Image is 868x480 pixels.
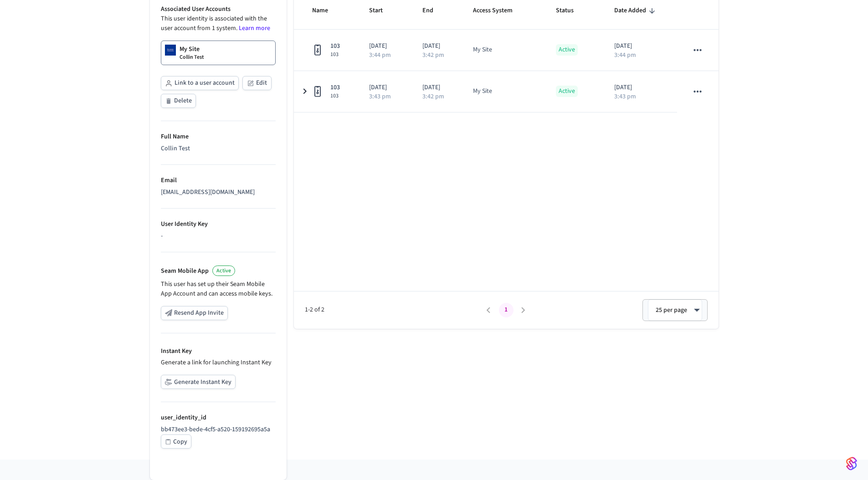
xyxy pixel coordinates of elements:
img: SeamLogoGradient.69752ec5.svg [846,456,857,471]
div: My Site [473,45,492,55]
p: 3:42 pm [422,52,444,58]
div: My Site [473,87,492,96]
p: [DATE] [369,41,401,51]
nav: pagination navigation [480,303,532,317]
span: 103 [330,51,340,58]
span: Active [216,267,231,275]
p: 3:44 pm [369,52,391,58]
span: Status [556,4,586,18]
button: Generate Instant Key [161,375,236,389]
button: Resend App Invite [161,306,228,320]
p: 3:43 pm [614,93,636,100]
img: Dormakaba Community Site Logo [165,45,176,56]
span: Start [369,4,395,18]
p: My Site [180,45,200,54]
p: Email [161,176,276,185]
a: My SiteCollin Test [161,41,276,65]
button: page 1 [499,303,514,317]
p: user_identity_id [161,413,276,423]
button: Delete [161,94,196,108]
p: Active [556,44,578,56]
p: Full Name [161,132,276,142]
p: [DATE] [422,41,451,51]
p: User Identity Key [161,220,276,229]
span: End [422,4,445,18]
p: [DATE] [614,41,667,51]
p: Seam Mobile App [161,266,209,276]
span: Access System [473,4,524,18]
span: 103 [330,92,340,100]
p: Associated User Accounts [161,5,276,14]
div: [EMAIL_ADDRESS][DOMAIN_NAME] [161,188,276,197]
a: Learn more [239,24,270,33]
p: Generate a link for launching Instant Key [161,358,276,368]
p: [DATE] [614,83,667,92]
div: Collin Test [161,144,276,153]
span: 103 [330,41,340,51]
p: Instant Key [161,347,276,356]
p: [DATE] [422,83,451,92]
button: Link to a user account [161,76,239,90]
button: Copy [161,434,191,449]
div: 25 per page [648,299,702,321]
p: 3:42 pm [422,93,444,100]
p: Collin Test [180,54,204,61]
p: 3:43 pm [369,93,391,100]
p: This user has set up their Seam Mobile App Account and can access mobile keys. [161,280,276,299]
span: 1-2 of 2 [305,305,480,315]
span: Date Added [614,4,658,18]
span: 103 [330,83,340,92]
p: [DATE] [369,83,401,92]
button: Edit [242,76,272,90]
span: Name [312,4,340,18]
p: 3:44 pm [614,52,636,58]
div: - [161,231,276,241]
div: Copy [173,436,187,448]
p: bb473ee3-bede-4cf5-a520-159192695a5a [161,425,276,434]
p: Active [556,86,578,97]
p: This user identity is associated with the user account from 1 system. [161,14,276,33]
